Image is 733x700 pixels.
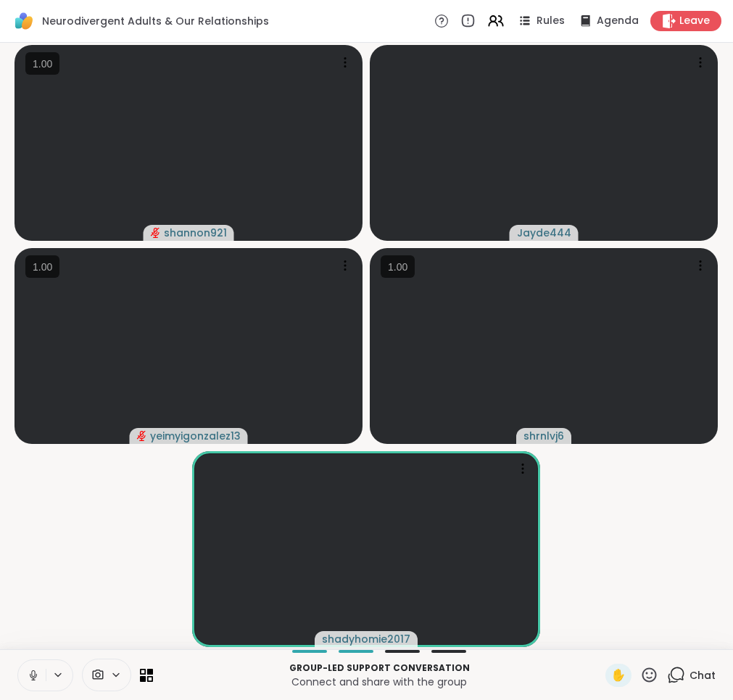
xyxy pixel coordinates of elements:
[150,429,241,443] span: yeimyigonzalez13
[162,675,597,689] p: Connect and share with the group
[611,667,626,684] span: ✋
[42,14,269,28] span: Neurodivergent Adults & Our Relationships
[164,226,227,240] span: shannon921
[523,429,564,443] span: shrnlvj6
[517,226,571,240] span: Jayde444
[537,14,565,28] span: Rules
[679,14,710,28] span: Leave
[151,228,161,238] span: audio-muted
[12,9,36,33] img: ShareWell Logomark
[137,431,147,441] span: audio-muted
[689,668,716,683] span: Chat
[162,662,597,675] p: Group-led support conversation
[322,632,410,646] span: shadyhomie2017
[597,14,639,28] span: Agenda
